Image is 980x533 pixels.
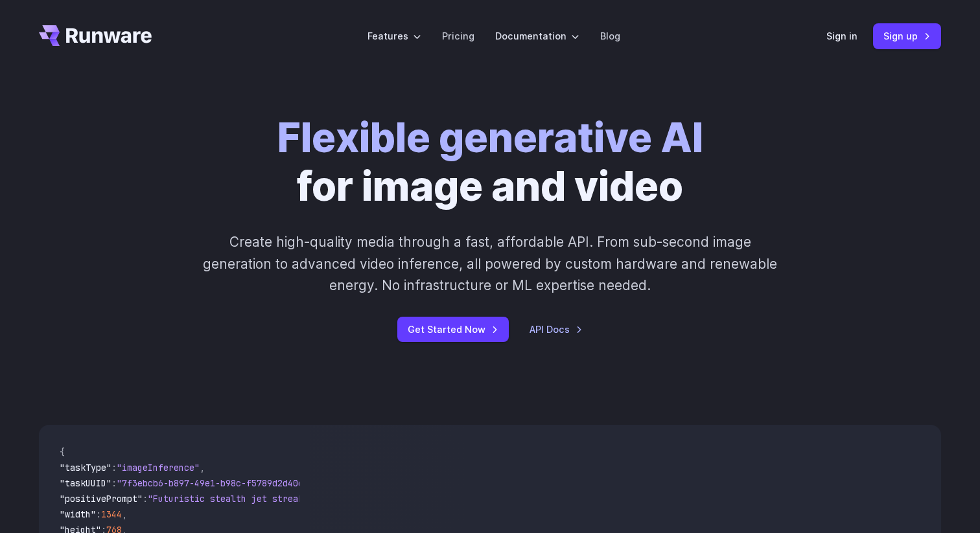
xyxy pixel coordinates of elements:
span: "width" [60,508,96,520]
span: , [200,462,205,473]
span: "Futuristic stealth jet streaking through a neon-lit cityscape with glowing purple exhaust" [148,493,620,505]
span: , [122,508,127,520]
span: "taskUUID" [60,477,111,489]
a: Sign in [826,28,857,43]
span: 1344 [101,508,122,520]
span: "imageInference" [117,462,200,473]
a: Get Started Now [397,317,509,342]
span: "taskType" [60,462,111,473]
label: Features [367,28,421,43]
a: API Docs [530,322,583,337]
span: "7f3ebcb6-b897-49e1-b98c-f5789d2d40d7" [117,477,314,489]
a: Sign up [873,23,941,49]
span: : [111,462,117,473]
span: : [143,493,148,505]
label: Documentation [495,28,579,43]
h1: for image and video [277,114,703,210]
span: { [60,446,65,458]
a: Go to / [39,25,152,46]
span: "positivePrompt" [60,493,143,505]
a: Blog [600,28,620,43]
span: : [111,477,117,489]
strong: Flexible generative AI [277,113,703,162]
p: Create high-quality media through a fast, affordable API. From sub-second image generation to adv... [202,231,779,296]
span: : [96,508,101,520]
a: Pricing [442,28,474,43]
